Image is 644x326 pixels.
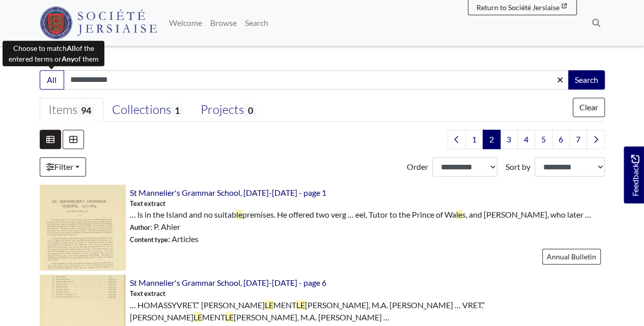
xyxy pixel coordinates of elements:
a: Goto page 7 [569,130,587,149]
span: Content type [130,235,168,244]
a: Goto page 5 [535,130,552,149]
span: Return to Société Jersiaise [477,3,559,12]
span: LE [296,300,305,310]
div: Projects [201,102,256,117]
strong: Any [62,54,74,63]
span: le [456,210,462,219]
span: Text extract [130,289,165,299]
a: Would you like to provide feedback? [624,146,644,203]
img: Société Jersiaise [40,7,157,39]
span: 94 [77,103,95,117]
a: Filter [40,157,86,176]
span: Goto page 2 [483,130,500,149]
a: Société Jersiaise logo [40,4,157,42]
button: All [40,70,64,90]
a: Search [241,13,272,33]
span: LE [225,312,234,322]
span: : P. Ahier [130,221,180,233]
a: Welcome [165,13,206,33]
span: Feedback [629,155,641,196]
a: Goto page 3 [500,130,518,149]
a: Next page [586,130,605,149]
input: Enter one or more search terms... [64,70,569,90]
a: Goto page 1 [465,130,483,149]
a: St Mannelier's Grammar School, [DATE]-[DATE] - page 6 [130,278,326,287]
nav: pagination [443,130,605,149]
div: Items [48,102,95,117]
label: Order [407,161,428,173]
span: le [236,210,242,219]
a: Browse [206,13,241,33]
div: Choose to match of the entered terms or of them [3,41,104,66]
strong: All [67,44,76,52]
button: Clear [573,98,605,117]
button: Search [568,70,605,90]
a: St Mannelier's Grammar School, [DATE]-[DATE] - page 1 [130,188,326,197]
span: 1 [171,103,183,117]
span: LE [193,312,202,322]
span: 0 [244,103,256,117]
span: … HOMASSYVRET.“ [PERSON_NAME] MENT [PERSON_NAME], M.A. [PERSON_NAME] … VRET.“ [PERSON_NAME] MENT ... [130,299,605,323]
a: Annual Bulletin [542,249,601,264]
div: Collections [112,102,183,117]
a: Goto page 6 [552,130,570,149]
label: Sort by [506,161,530,173]
a: Previous page [447,130,466,149]
span: : Articles [130,233,199,245]
span: Author [130,223,150,231]
a: Goto page 4 [517,130,535,149]
span: Text extract [130,199,165,209]
img: St Mannelier's Grammar School, 1477-1863 - page 1 [40,185,126,271]
span: LE [265,300,273,310]
span: … ls in the Island and no suitab premises. He offered two verg … eel, Tutor to the Prince of Wa s... [130,209,591,221]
